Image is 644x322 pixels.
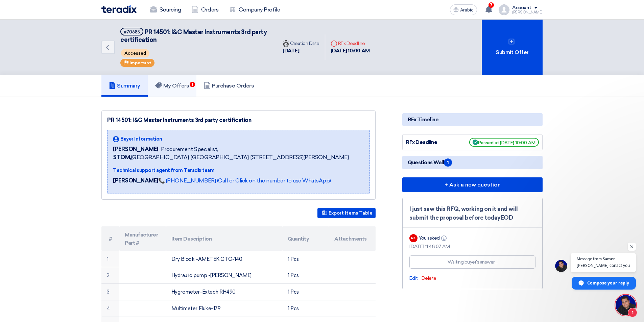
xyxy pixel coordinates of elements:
[422,275,436,281] font: Delete
[409,205,518,221] font: I just saw this RFQ, working on it and will submit the proposal before todayEOD
[288,289,299,295] font: 1 Pcs
[628,308,637,317] span: 1
[161,146,218,152] font: Procurement Specialist,
[408,159,444,166] font: Questions Wall
[163,82,189,89] font: My Offers
[107,256,109,262] font: 1
[512,10,543,15] font: [PERSON_NAME]
[288,256,299,262] font: 1 Pcs
[145,2,186,17] a: Sourcing
[120,28,269,44] h5: PR 14501: I&C Master Instruments 3rd party certification
[402,177,543,192] button: + Ask a new question
[125,232,158,246] font: Manufacturer Part #
[577,262,630,269] span: [PERSON_NAME] conact you
[124,51,146,56] font: Accessed
[186,2,224,17] a: Orders
[290,41,319,46] font: Creation Date
[129,60,151,65] font: Important
[124,29,140,34] font: #70685
[148,75,197,97] a: My Offers1
[460,7,474,13] font: Arabic
[171,305,220,312] font: Multimeter Fluke-179
[331,48,370,54] font: [DATE] 10:00 AM
[192,82,193,87] font: 1
[616,295,636,315] a: Open chat
[171,236,212,242] font: Item Description
[107,272,110,278] font: 2
[120,136,162,142] font: Buyer Information
[283,48,299,54] font: [DATE]
[577,257,602,261] span: Message from
[107,305,110,312] font: 4
[160,6,181,13] font: Sourcing
[201,6,218,13] font: Orders
[288,305,299,312] font: 1 Pcs
[158,177,331,184] a: 📞 [PHONE_NUMBER] (Call or Click on the number to use WhatsApp)
[288,236,309,242] font: Quantity
[120,28,267,44] font: PR 14501: I&C Master Instruments 3rd party certification
[445,181,501,188] font: + Ask a new question
[171,289,236,295] font: Hygrometer-Extech RH490
[171,256,242,262] font: Dry Block -AMETEK CTC-140
[196,75,261,97] a: Purchase Orders
[113,168,214,173] font: Technical support agent from Teradix team
[101,5,137,13] img: Teradix logo
[113,146,158,152] font: [PERSON_NAME]
[101,75,148,97] a: Summary
[107,117,251,123] font: PR 14501: I&C Master Instruments 3rd party certification
[447,160,449,166] font: 1
[117,82,140,89] font: Summary
[409,244,450,249] font: [DATE] 11:48:07 AM
[317,208,376,218] button: Export Items Table
[212,82,254,89] font: Purchase Orders
[499,4,509,15] img: profile_test.png
[288,272,299,278] font: 1 Pcs
[587,277,629,289] span: Compose your reply
[512,5,531,10] font: Account
[334,236,367,242] font: Attachments
[478,140,535,145] font: Passed at [DATE] 10:00 AM
[113,177,158,184] font: [PERSON_NAME]
[411,236,415,240] font: NK
[603,257,615,261] span: Samer
[131,154,349,160] font: [GEOGRAPHIC_DATA], [GEOGRAPHIC_DATA], [STREET_ADDRESS][PERSON_NAME]
[490,3,493,7] font: 7
[408,117,438,123] font: RFx Timeline
[406,139,437,145] font: RFx Deadline
[419,235,440,241] font: You asked
[448,259,498,265] font: Waiting buyer's answer…
[329,210,373,216] font: Export Items Table
[496,49,528,55] font: Submit Offer
[239,6,280,13] font: Company Profile
[109,236,112,242] font: #
[113,154,131,160] font: STOM,
[450,4,477,15] button: Arabic
[171,272,252,278] font: Hydraulic pump -[PERSON_NAME]
[338,41,365,46] font: RFx Deadline
[409,275,418,281] font: Edit
[107,289,110,295] font: 3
